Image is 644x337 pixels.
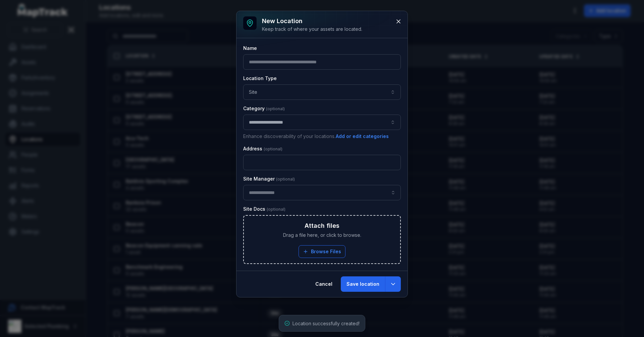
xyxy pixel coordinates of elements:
label: Location Type [243,75,277,82]
h3: New location [262,16,362,26]
button: Site [243,84,401,100]
button: Cancel [310,276,338,292]
button: Browse Files [299,245,345,258]
label: Address [243,145,282,152]
button: Add or edit categories [335,133,389,140]
h3: Attach files [305,221,339,230]
span: Drag a file here, or click to browse. [283,232,361,239]
label: Site Manager [243,176,295,182]
input: location-add:cf[64ff8499-06bd-4b10-b203-156b2ac3e9ed]-label [243,185,401,200]
p: Enhance discoverability of your locations. [243,133,401,140]
label: Category [243,105,285,112]
label: Site Docs [243,206,285,212]
button: Save location [341,276,385,292]
label: Name [243,45,257,52]
div: Keep track of where your assets are located. [262,26,362,32]
span: Location successfully created! [292,321,360,326]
